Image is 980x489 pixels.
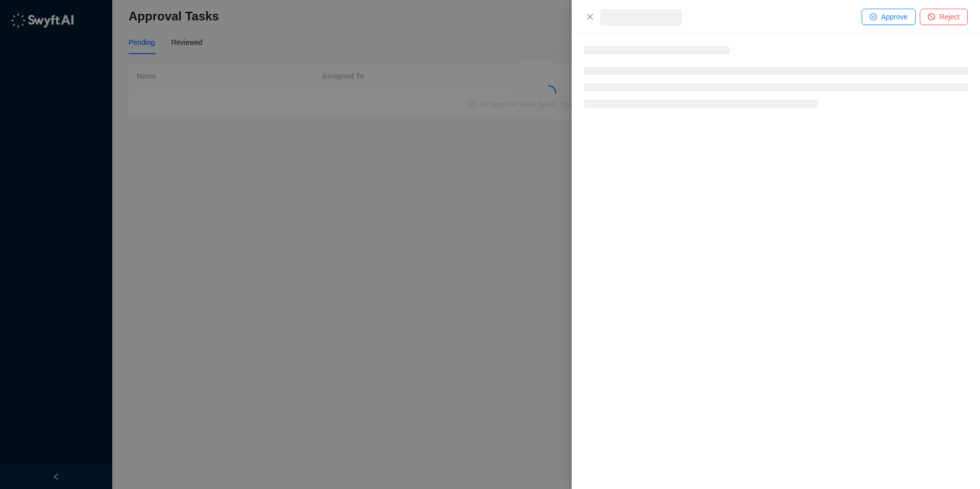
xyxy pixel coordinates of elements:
[586,13,594,21] span: close
[939,11,960,22] span: Reject
[920,9,968,25] button: Reject
[870,13,877,20] span: check-circle
[584,11,596,23] button: Close
[928,13,935,20] span: stop
[881,11,908,22] span: Approve
[862,9,916,25] button: Approve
